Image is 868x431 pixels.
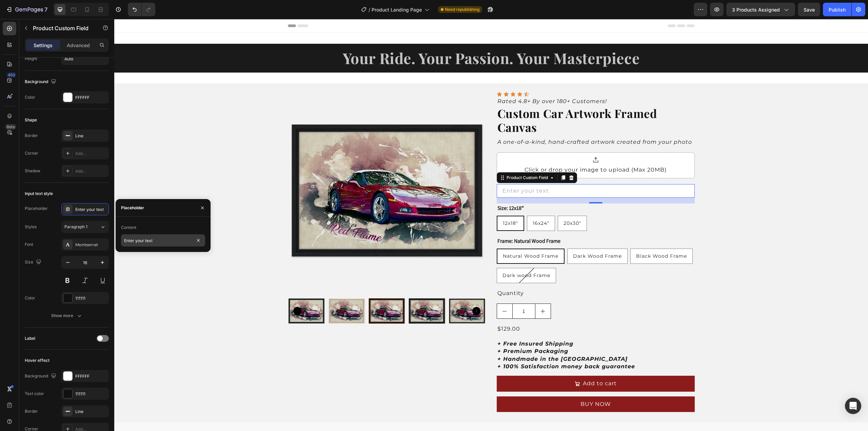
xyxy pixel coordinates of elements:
[75,207,107,213] div: Enter your text
[173,273,211,311] img: 7a2aa4d6-ed68-4712-91ac-844a89d2dc6f
[25,241,33,248] div: Font
[33,24,91,32] p: Product Custom Field
[823,3,851,16] button: Publish
[798,3,820,16] button: Save
[369,6,370,13] span: /
[389,234,444,240] span: Natural Wood Frame
[372,6,422,13] span: Product Landing Page
[382,357,580,372] button: Add to cart
[382,165,580,179] input: Enter your text
[114,19,868,431] iframe: Design area
[459,234,508,240] span: Dark Wood Frame
[383,321,459,328] strong: + Free Insured Shipping
[391,156,435,162] div: Product Custom Field
[25,258,43,267] div: Size
[51,312,83,319] div: Show more
[449,201,467,207] span: 20x30″
[382,87,580,116] h2: Custom Car Artwork Framed Canvas
[44,5,47,14] p: 7
[522,234,573,240] span: Black Wood Frame
[358,288,366,296] button: Carousel Next Arrow
[382,184,410,194] legend: Size: 12x18″
[726,3,795,16] button: 3 products assigned
[67,42,90,49] p: Advanced
[75,409,107,415] div: Line
[418,201,435,207] span: 16x24″
[382,377,580,393] button: BUY NOW
[398,285,421,299] input: quantity
[75,151,107,157] div: Add...
[75,391,107,397] div: 111111
[383,79,493,85] i: Rated 4.8+ By over 180+ Customers!
[294,273,331,311] img: 9b282a01-8f29-49dc-a48d-ff9d62ec1d3c
[25,150,38,156] div: Corner
[25,94,35,100] div: Color
[254,273,291,311] img: c75a5726-1b85-439e-988e-dbd3433baa05
[128,3,155,16] div: Undo/Redo
[25,357,50,364] div: Hover effect
[388,253,436,259] span: Dark wood Frame
[829,6,846,13] div: Publish
[421,285,436,299] button: increment
[75,295,107,301] div: 111111
[214,273,251,311] img: f2a685d4-af23-451c-9981-3f3e75a3b001
[383,344,521,351] strong: + 100% Satisfaction money back guarantee
[25,191,53,197] div: Input text style
[75,133,107,139] div: Line
[25,295,35,301] div: Color
[25,56,37,62] div: Height
[6,72,16,78] div: 450
[174,73,372,271] img: 7a2aa4d6-ed68-4712-91ac-844a89d2dc6f
[25,205,48,212] div: Placeholder
[179,288,187,296] button: Carousel Back Arrow
[25,372,58,381] div: Background
[410,147,552,155] div: Click or drop your image to upload (Max 20MB)
[62,53,108,65] input: Auto
[845,398,861,414] div: Open Intercom Messenger
[25,133,38,139] div: Border
[25,408,38,414] div: Border
[75,242,107,248] div: Montserrat
[382,217,447,227] legend: Frame: Natural Wood Frame
[5,124,16,130] div: Beta
[383,120,578,126] i: A one-of-a-kind, hand-crafted artwork created from your photo
[121,224,136,231] div: Content
[382,306,580,314] div: $129.00
[25,168,40,174] div: Shadow
[25,224,37,230] div: Styles
[75,95,107,101] div: FFFFFF
[466,381,497,389] div: BUY NOW
[75,373,107,379] div: FFFFFF
[64,224,87,230] span: Paragraph 1
[25,77,58,86] div: Background
[469,361,502,368] div: Add to cart
[75,168,107,174] div: Add...
[334,273,371,311] img: 02a35632-28cc-4357-a580-8a7949246535
[25,335,35,341] div: Label
[61,221,109,233] button: Paragraph 1
[25,310,109,322] button: Show more
[383,337,513,343] strong: + Handmade in the [GEOGRAPHIC_DATA]
[3,3,51,16] button: 7
[382,270,580,279] div: Quantity
[25,391,44,397] div: Text color
[804,7,815,13] span: Save
[389,201,404,207] span: 12x18″
[383,329,454,335] strong: + Premium Packaging
[383,285,398,299] button: decrement
[445,6,479,13] span: Need republishing
[34,42,53,49] p: Settings
[732,6,780,13] span: 3 products assigned
[121,205,144,211] div: Placeholder
[25,117,37,123] div: Shape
